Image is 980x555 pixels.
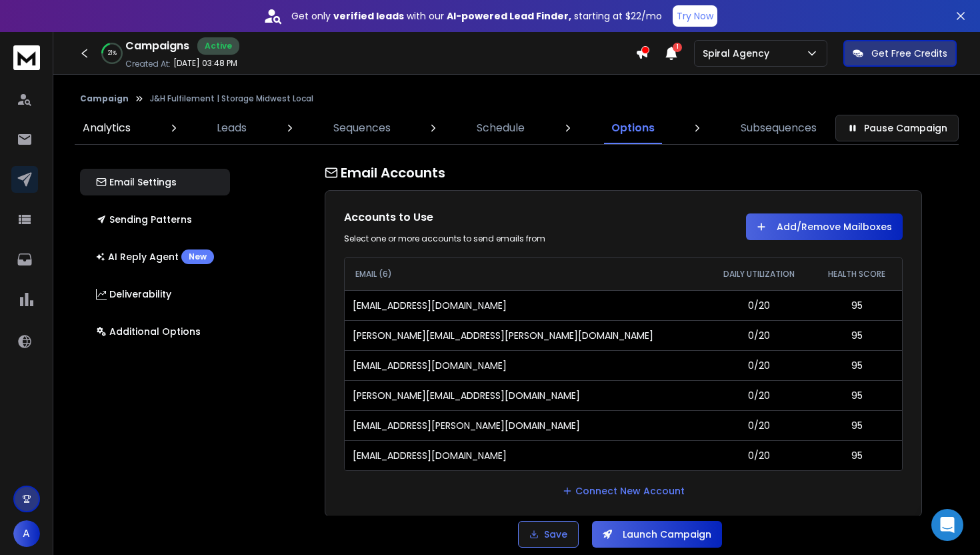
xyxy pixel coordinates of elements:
[812,380,902,410] td: 95
[291,9,662,23] p: Get only with our starting at $22/mo
[733,112,825,144] a: Subsequences
[871,47,947,60] p: Get Free Credits
[80,206,230,233] button: Sending Patterns
[173,58,237,69] p: [DATE] 03:48 PM
[592,521,722,548] button: Launch Campaign
[83,120,131,136] p: Analytics
[353,389,580,402] p: [PERSON_NAME][EMAIL_ADDRESS][DOMAIN_NAME]
[353,359,507,372] p: [EMAIL_ADDRESS][DOMAIN_NAME]
[325,163,922,182] h1: Email Accounts
[353,419,580,432] p: [EMAIL_ADDRESS][PERSON_NAME][DOMAIN_NAME]
[197,37,239,55] div: Active
[706,410,812,440] td: 0/20
[746,213,903,240] button: Add/Remove Mailboxes
[706,440,812,470] td: 0/20
[96,325,201,338] p: Additional Options
[80,243,230,270] button: AI Reply AgentNew
[812,320,902,350] td: 95
[353,329,653,342] p: [PERSON_NAME][EMAIL_ADDRESS][PERSON_NAME][DOMAIN_NAME]
[344,233,610,244] div: Select one or more accounts to send emails from
[812,350,902,380] td: 95
[333,120,391,136] p: Sequences
[150,93,313,104] p: J&H Fulfilement | Storage Midwest Local
[843,40,957,67] button: Get Free Credits
[80,169,230,195] button: Email Settings
[673,5,717,27] button: Try Now
[706,320,812,350] td: 0/20
[812,290,902,320] td: 95
[677,9,713,23] p: Try Now
[706,350,812,380] td: 0/20
[209,112,255,144] a: Leads
[812,440,902,470] td: 95
[181,249,214,264] div: New
[706,258,812,290] th: DAILY UTILIZATION
[469,112,533,144] a: Schedule
[96,249,214,264] p: AI Reply Agent
[673,43,682,52] span: 1
[835,115,959,141] button: Pause Campaign
[703,47,775,60] p: Spiral Agency
[344,209,610,225] h1: Accounts to Use
[345,258,706,290] th: EMAIL (6)
[706,290,812,320] td: 0/20
[325,112,399,144] a: Sequences
[353,449,507,462] p: [EMAIL_ADDRESS][DOMAIN_NAME]
[333,9,404,23] strong: verified leads
[812,258,902,290] th: HEALTH SCORE
[80,93,129,104] button: Campaign
[125,38,189,54] h1: Campaigns
[13,45,40,70] img: logo
[477,120,525,136] p: Schedule
[96,213,192,226] p: Sending Patterns
[13,520,40,547] button: A
[96,288,171,301] p: Deliverability
[603,112,663,144] a: Options
[518,521,579,548] button: Save
[353,299,507,312] p: [EMAIL_ADDRESS][DOMAIN_NAME]
[706,380,812,410] td: 0/20
[447,9,571,23] strong: AI-powered Lead Finder,
[125,59,171,69] p: Created At:
[812,410,902,440] td: 95
[80,318,230,345] button: Additional Options
[931,509,963,541] div: Open Intercom Messenger
[611,120,655,136] p: Options
[96,175,177,189] p: Email Settings
[741,120,817,136] p: Subsequences
[75,112,139,144] a: Analytics
[108,49,117,57] p: 21 %
[217,120,247,136] p: Leads
[562,484,685,498] a: Connect New Account
[80,281,230,308] button: Deliverability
